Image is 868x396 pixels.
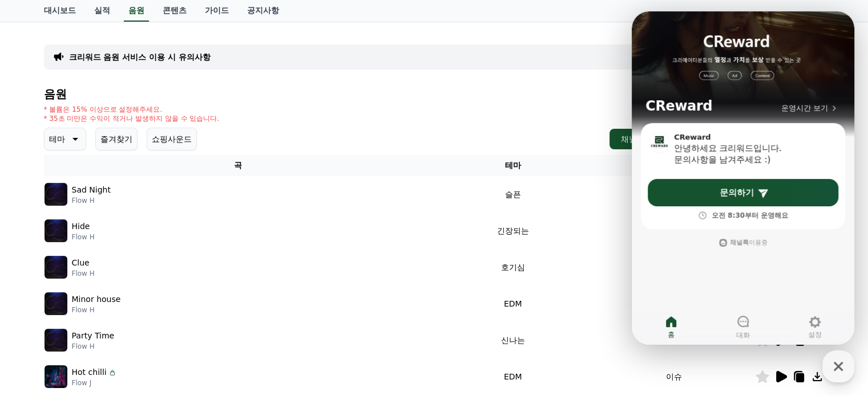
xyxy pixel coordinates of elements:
td: 긴장되는 [432,213,594,249]
td: 신나는 [432,322,594,358]
p: Hide [72,221,90,232]
p: * 볼륨은 15% 이상으로 설정해주세요. [44,105,220,114]
td: 썰 [594,176,755,213]
button: 쇼핑사운드 [147,128,197,150]
td: EDM [432,285,594,322]
a: 크리워드 음원 서비스 이용 시 유의사항 [69,51,211,63]
img: music [45,292,67,315]
p: Party Time [72,330,115,342]
p: Flow J [72,378,117,387]
img: music [45,329,67,352]
p: Flow H [72,342,115,351]
td: 이슈 [594,322,755,358]
p: Minor house [72,293,121,305]
td: 슬픈 [432,176,594,213]
h4: 음원 [44,88,825,100]
p: Flow H [72,305,121,315]
td: 이슈 [594,358,755,395]
p: Clue [72,257,90,269]
td: 호기심 [432,249,594,285]
button: 테마 [44,128,86,150]
td: 이슈 [594,285,755,322]
p: Flow H [72,196,111,205]
p: Hot chilli [72,366,107,378]
th: 카테고리 [594,155,755,176]
th: 곡 [44,155,433,176]
iframe: Channel chat [632,11,854,345]
td: 유머 [594,249,755,285]
img: music [45,219,67,242]
p: 테마 [49,131,65,147]
img: music [45,365,67,388]
th: 테마 [432,155,594,176]
td: EDM [432,358,594,395]
td: 미스터리 [594,213,755,249]
button: 즐겨찾기 [95,128,138,150]
p: Sad Night [72,184,111,196]
p: * 35초 미만은 수익이 적거나 발생하지 않을 수 있습니다. [44,114,220,123]
img: music [45,183,67,206]
p: Flow H [72,269,95,278]
img: music [45,256,67,279]
p: Flow H [72,232,95,242]
button: 채널 등록하기 [609,129,683,149]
